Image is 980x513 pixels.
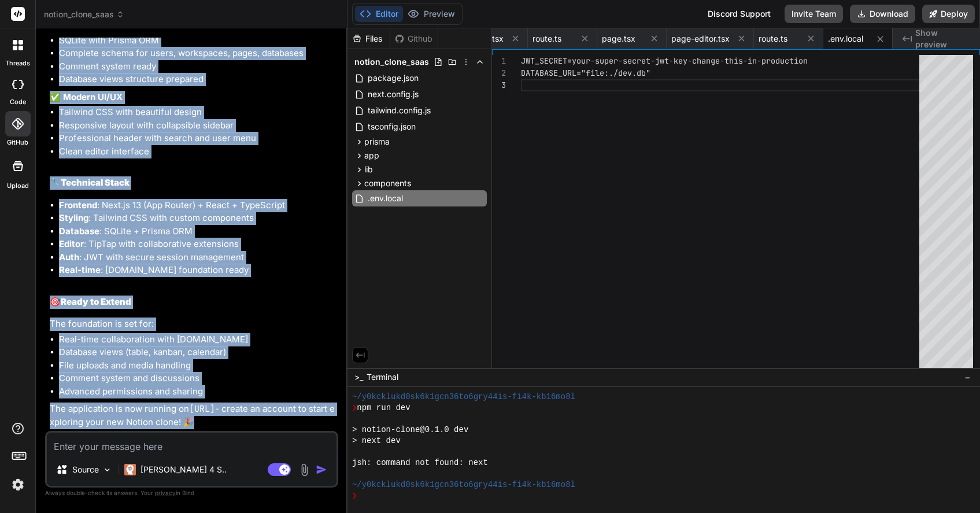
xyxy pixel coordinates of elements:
[59,47,336,60] li: Complete schema for users, workspaces, pages, databases
[124,464,136,475] img: Claude 4 Sonnet
[59,60,336,73] li: Comment system ready
[962,368,973,386] button: −
[352,403,357,414] span: ❯
[189,403,215,415] code: [URL]
[367,71,420,85] span: package.json
[828,33,863,45] span: .env.local
[50,91,123,102] strong: ✅ Modern UI/UX
[59,119,336,132] li: Responsive layout with collapsible sidebar
[922,5,975,23] button: Deploy
[45,488,338,499] p: Always double-check its answers. Your in Bind
[59,359,336,372] li: File uploads and media handling
[671,33,730,45] span: page-editor.tsx
[59,238,84,249] strong: Editor
[59,264,101,275] strong: Real-time
[521,56,752,66] span: JWT_SECRET=your-super-secret-jwt-key-change-this-i
[59,346,336,359] li: Database views (table, kanban, calendar)
[140,464,227,475] p: [PERSON_NAME] 4 S..
[50,296,336,309] h2: 🎯
[492,55,506,67] div: 1
[102,465,112,475] img: Pick Models
[298,463,311,477] img: attachment
[59,212,336,225] li: : Tailwind CSS with custom components
[390,33,438,45] div: Github
[61,296,131,307] strong: Ready to Extend
[316,464,327,475] img: icon
[59,225,336,238] li: : SQLite + Prisma ORM
[59,200,97,211] strong: Frontend
[50,318,336,331] p: The foundation is set for:
[364,136,390,147] span: prisma
[915,27,971,50] span: Show preview
[785,5,843,23] button: Invite Team
[352,436,401,446] span: > next dev
[364,178,411,189] span: components
[367,104,432,117] span: tailwind.config.js
[59,372,336,385] li: Comment system and discussions
[701,5,778,23] div: Discord Support
[602,33,635,45] span: page.tsx
[357,403,410,414] span: npm run dev
[7,181,29,191] label: Upload
[7,138,28,147] label: GitHub
[59,199,336,212] li: : Next.js 13 (App Router) + React + TypeScript
[354,56,429,68] span: notion_clone_saas
[367,371,398,383] span: Terminal
[403,6,460,22] button: Preview
[59,73,336,86] li: Database views structure prepared
[59,333,336,346] li: Real-time collaboration with [DOMAIN_NAME]
[59,264,336,277] li: : [DOMAIN_NAME] foundation ready
[59,251,336,264] li: : JWT with secure session management
[352,457,488,468] span: jsh: command not found: next
[59,34,336,47] li: SQLite with Prisma ORM
[367,87,420,101] span: next.config.js
[532,33,561,45] span: route.ts
[352,490,357,501] span: ❯
[72,464,99,475] p: Source
[354,371,363,383] span: >_
[59,385,336,398] li: Advanced permissions and sharing
[355,6,403,22] button: Editor
[364,164,373,175] span: lib
[50,176,336,190] h2: 🔧
[352,479,575,490] span: ~/y0kcklukd0sk6k1gcn36to6gry44is-fi4k-kb16mo8l
[964,371,971,383] span: −
[59,252,79,263] strong: Auth
[347,33,390,45] div: Files
[352,392,575,403] span: ~/y0kcklukd0sk6k1gcn36to6gry44is-fi4k-kb16mo8l
[850,5,915,23] button: Download
[59,106,336,119] li: Tailwind CSS with beautiful design
[521,68,650,78] span: DATABASE_URL="file:./dev.db"
[50,403,336,429] p: The application is now running on - create an account to start exploring your new Notion clone! 🎉
[367,120,417,134] span: tsconfig.json
[10,97,26,107] label: code
[367,191,404,205] span: .env.local
[44,9,124,20] span: notion_clone_saas
[61,177,130,188] strong: Technical Stack
[752,56,808,66] span: n-production
[492,67,506,79] div: 2
[59,212,88,223] strong: Styling
[5,58,30,68] label: threads
[155,489,176,496] span: privacy
[59,226,99,237] strong: Database
[8,475,28,494] img: settings
[352,425,468,436] span: > notion-clone@0.1.0 dev
[59,145,336,158] li: Clean editor interface
[759,33,787,45] span: route.ts
[59,238,336,251] li: : TipTap with collaborative extensions
[492,79,506,91] div: 3
[59,132,336,145] li: Professional header with search and user menu
[364,150,379,161] span: app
